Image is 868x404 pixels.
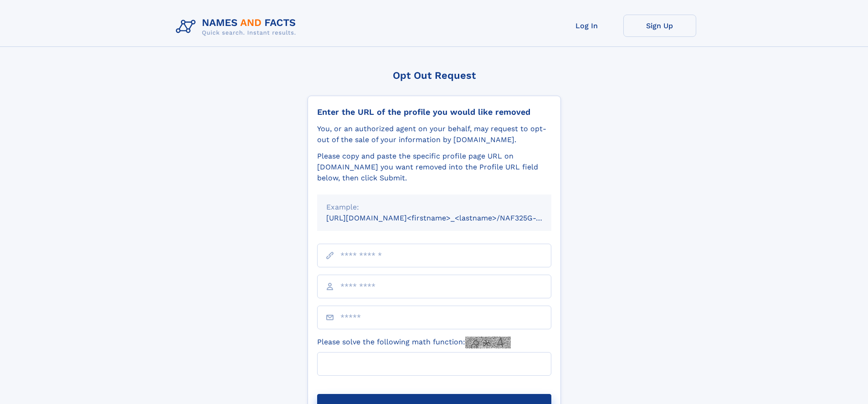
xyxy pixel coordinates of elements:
[326,214,569,222] small: [URL][DOMAIN_NAME]<firstname>_<lastname>/NAF325G-xxxxxxxx
[326,202,542,213] div: Example:
[172,15,303,39] img: Logo Names and Facts
[317,107,551,117] div: Enter the URL of the profile you would like removed
[317,151,551,184] div: Please copy and paste the specific profile page URL on [DOMAIN_NAME] you want removed into the Pr...
[623,15,696,37] a: Sign Up
[317,337,511,348] label: Please solve the following math function:
[317,123,551,145] div: You, or an authorized agent on your behalf, may request to opt-out of the sale of your informatio...
[308,70,561,81] div: Opt Out Request
[550,15,623,37] a: Log In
